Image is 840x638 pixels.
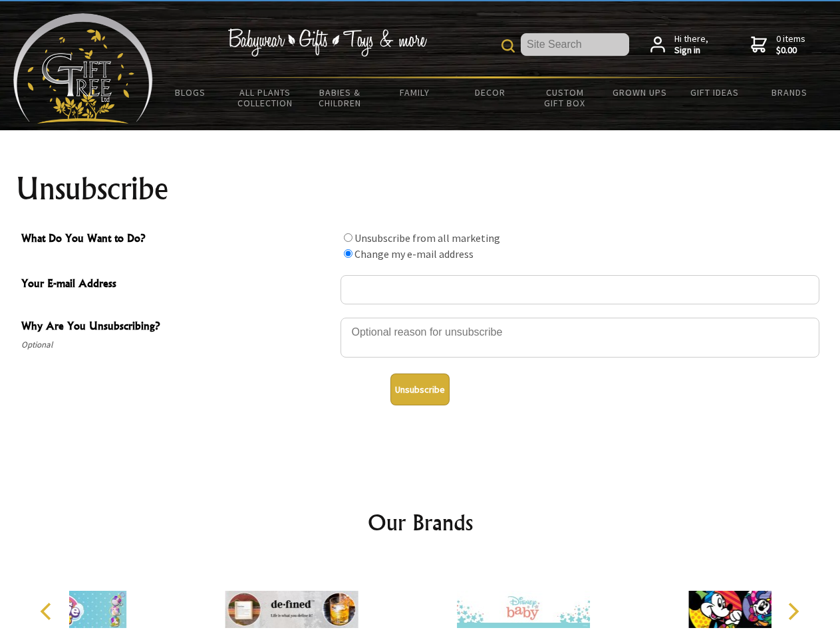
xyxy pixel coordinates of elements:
[153,78,228,106] a: BLOGS
[674,33,708,56] span: Hi there,
[752,78,827,106] a: Brands
[527,78,603,117] a: Custom Gift Box
[378,78,453,106] a: Family
[677,78,752,106] a: Gift Ideas
[13,13,153,124] img: Babyware - Gifts - Toys and more...
[21,230,334,249] span: What Do You Want to Do?
[227,29,427,56] img: Babywear - Gifts - Toys & more
[390,373,450,405] button: Unsubscribe
[354,247,474,261] label: Change my e-mail address
[602,78,677,106] a: Grown Ups
[650,33,708,56] a: Hi there,Sign in
[27,506,814,538] h2: Our Brands
[521,33,629,56] input: Site Search
[341,318,819,358] textarea: Why Are You Unsubscribing?
[228,78,303,117] a: All Plants Collection
[21,318,334,337] span: Why Are You Unsubscribing?
[33,597,63,626] button: Previous
[21,275,334,294] span: Your E-mail Address
[354,231,500,245] label: Unsubscribe from all marketing
[344,233,352,242] input: What Do You Want to Do?
[778,597,807,626] button: Next
[341,275,819,304] input: Your E-mail Address
[303,78,378,117] a: Babies & Children
[452,78,527,106] a: Decor
[776,33,805,56] span: 0 items
[21,337,334,353] span: Optional
[16,173,825,205] h1: Unsubscribe
[674,45,708,56] strong: Sign in
[501,39,515,53] img: product search
[344,249,352,258] input: What Do You Want to Do?
[751,33,805,56] a: 0 items$0.00
[776,45,805,56] strong: $0.00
